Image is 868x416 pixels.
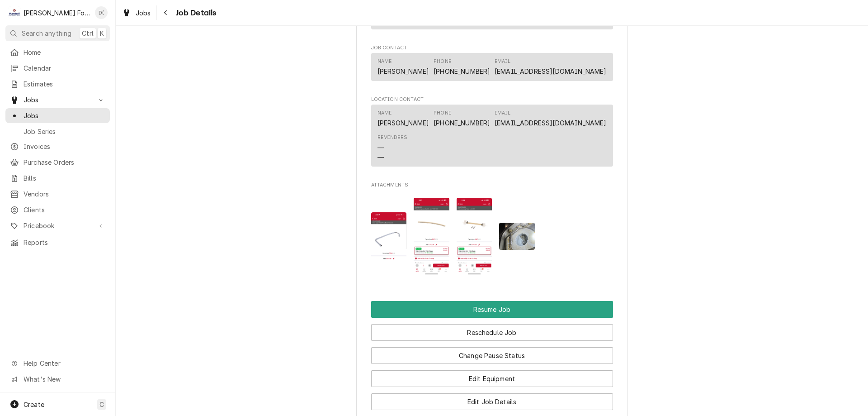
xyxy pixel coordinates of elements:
a: Purchase Orders [5,155,110,170]
span: C [99,400,104,409]
div: Email [495,58,606,76]
span: Job Contact [371,44,613,52]
span: Home [24,48,105,57]
a: Go to What's New [5,372,110,387]
span: Invoices [24,142,105,151]
a: [PHONE_NUMBER] [434,119,490,127]
span: Jobs [24,95,92,105]
span: Pricebook [24,221,92,230]
img: dI4lQqXLQWu2WEOVLvxM [371,212,407,260]
span: What's New [24,374,104,384]
a: [EMAIL_ADDRESS][DOMAIN_NAME] [495,67,606,75]
div: Contact [371,53,613,81]
div: Marshall Food Equipment Service's Avatar [8,6,21,19]
div: Button Group Row [371,341,613,364]
span: Attachments [371,191,613,282]
div: Phone [434,58,490,76]
span: Attachments [371,182,613,189]
span: Search anything [22,29,71,38]
div: Job Contact [371,44,613,85]
button: Navigate back [159,5,173,20]
a: Jobs [118,5,155,20]
span: Location Contact [371,96,613,103]
div: Name [377,110,392,117]
button: Edit Job Details [371,393,613,410]
span: Vendors [24,189,105,199]
span: K [100,29,104,38]
div: Button Group Row [371,318,613,341]
a: Calendar [5,61,110,76]
a: Estimates [5,77,110,91]
div: Button Group Row [371,364,613,387]
a: Vendors [5,186,110,201]
button: Edit Equipment [371,370,613,387]
div: — [377,153,384,162]
img: G69DT0GWQZq5REjEXUQB [457,198,492,275]
span: Jobs [24,111,105,120]
span: Reports [24,238,105,247]
div: Reminders [377,134,407,162]
img: AJQjmCutQmiNheYJ4IEx [414,198,449,275]
button: Reschedule Job [371,324,613,341]
div: Button Group Row [371,387,613,410]
div: Email [495,110,510,117]
span: Job Details [173,7,217,19]
div: — [377,143,384,153]
div: Location Contact [371,96,613,171]
span: Create [24,401,44,408]
span: Jobs [136,8,151,18]
span: Ctrl [82,29,94,38]
span: Estimates [24,79,105,89]
div: M [8,6,21,19]
span: Job Series [24,127,105,136]
div: Name [377,58,429,76]
div: Contact [371,105,613,167]
a: Job Series [5,124,110,139]
span: Bills [24,173,105,183]
button: Search anythingCtrlK [5,25,110,41]
a: Clients [5,202,110,217]
button: Change Pause Status [371,347,613,364]
div: Job Contact List [371,53,613,85]
span: Calendar [24,63,105,73]
div: Derek Testa (81)'s Avatar [95,6,108,19]
a: Bills [5,171,110,186]
div: Email [495,58,510,65]
a: Go to Help Center [5,356,110,371]
div: [PERSON_NAME] Food Equipment Service [24,8,90,18]
span: Clients [24,205,105,215]
a: [EMAIL_ADDRESS][DOMAIN_NAME] [495,119,606,127]
a: Go to Jobs [5,92,110,107]
div: Reminders [377,134,407,141]
a: Invoices [5,139,110,154]
div: Phone [434,110,451,117]
a: Go to Pricebook [5,218,110,233]
div: Button Group Row [371,301,613,318]
div: [PERSON_NAME] [377,67,429,76]
button: Resume Job [371,301,613,318]
span: Help Center [24,359,104,368]
div: Phone [434,58,451,65]
a: Home [5,45,110,60]
div: Email [495,110,606,128]
img: bLiwFvJ8QwOP6omZ4n31 [499,223,535,249]
div: D( [95,6,108,19]
div: [PERSON_NAME] [377,118,429,128]
a: Reports [5,235,110,250]
span: Purchase Orders [24,158,105,167]
div: Location Contact List [371,105,613,171]
a: Jobs [5,108,110,123]
div: Phone [434,110,490,128]
a: [PHONE_NUMBER] [434,67,490,75]
div: Attachments [371,182,613,282]
div: Name [377,110,429,128]
div: Name [377,58,392,65]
